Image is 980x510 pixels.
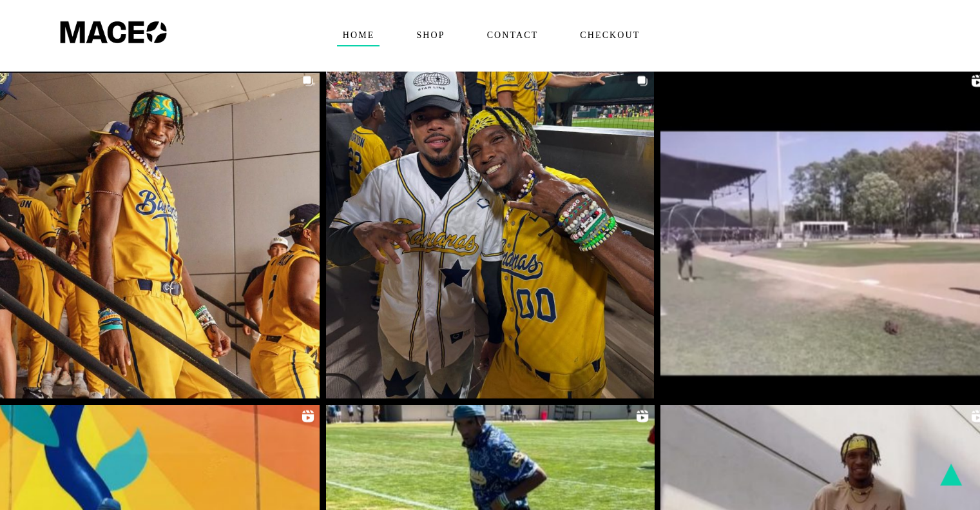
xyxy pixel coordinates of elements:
[574,25,645,46] span: Checkout
[326,69,655,398] a: August🙏🏾 @chancetherapper @heykayadams @dmac24ballplayer @zackarie25 @jared_donalson @archdaddeh2...
[410,25,450,46] span: Shop
[337,25,380,46] span: Home
[481,25,544,46] span: Contact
